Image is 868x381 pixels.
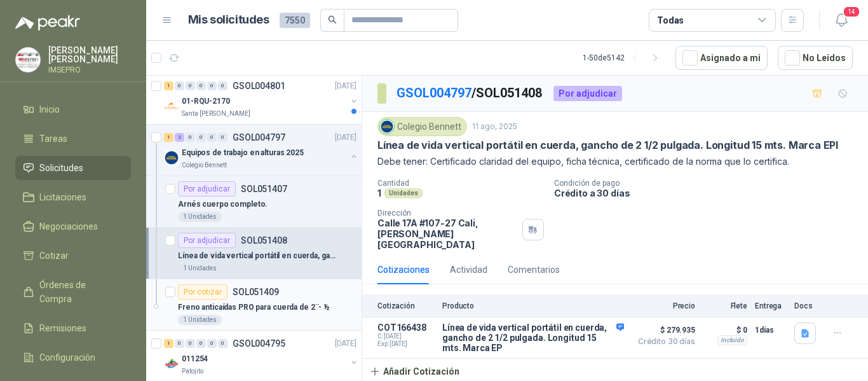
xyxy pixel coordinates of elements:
span: $ 279.935 [632,322,695,338]
a: Por cotizarSOL051409Freno anticaídas PRO para cuerda de 2¨- ½1 Unidades [146,279,362,331]
div: Unidades [384,188,423,198]
div: 1 [164,81,173,90]
p: GSOL004797 [233,133,285,142]
p: Crédito a 30 días [554,188,863,198]
div: 0 [175,81,184,90]
div: Colegio Bennett [377,117,467,136]
p: Docs [794,301,820,310]
div: 0 [218,133,227,142]
span: Cotizar [39,249,69,263]
div: Actividad [450,263,487,277]
div: 2 [175,133,184,142]
p: Colegio Bennett [182,160,227,170]
p: [DATE] [335,80,356,92]
p: Dirección [377,209,517,218]
p: Debe tener: Certificado claridad del equipo, ficha técnica, certificado de la norma que lo certif... [377,155,853,169]
a: Configuración [15,345,131,370]
p: 1 días [755,322,787,338]
p: Arnés cuerpo completo. [178,198,268,211]
div: Por adjudicar [178,233,236,248]
div: Incluido [717,335,747,345]
p: [DATE] [335,132,356,144]
span: Configuración [39,350,95,364]
p: Equipos de trabajo en alturas 2025 [182,147,304,159]
p: Línea de vida vertical portátil en cuerda, gancho de 2 1/2 pulgada. Longitud 15 mts. Marca EPI [377,139,838,152]
img: Company Logo [164,150,179,165]
p: Cotización [377,301,435,310]
div: 0 [196,339,206,348]
a: Remisiones [15,316,131,340]
p: 01-RQU-2170 [182,95,230,107]
div: Por cotizar [178,284,227,300]
button: 14 [830,9,853,32]
img: Logo peakr [15,15,80,31]
span: Inicio [39,102,60,116]
button: No Leídos [778,46,853,70]
p: SOL051409 [233,287,279,296]
a: Órdenes de Compra [15,273,131,311]
span: Órdenes de Compra [39,278,119,306]
a: Solicitudes [15,156,131,180]
img: Company Logo [16,48,40,72]
p: 1 [377,188,381,198]
div: 1 Unidades [178,315,222,325]
div: 0 [186,133,195,142]
div: 0 [196,133,206,142]
div: Todas [657,13,684,27]
span: Crédito 30 días [632,338,695,345]
img: Company Logo [164,99,179,114]
span: Remisiones [39,321,86,335]
span: C: [DATE] [377,333,435,340]
a: 1 0 0 0 0 0 GSOL004795[DATE] Company Logo011254Patojito [164,336,359,377]
div: 0 [218,339,227,348]
div: 1 [164,339,173,348]
a: Por adjudicarSOL051407Arnés cuerpo completo.1 Unidades [146,176,362,228]
p: COT166438 [377,322,435,333]
a: GSOL004797 [397,85,471,100]
p: Freno anticaídas PRO para cuerda de 2¨- ½ [178,301,330,314]
span: Exp: [DATE] [377,340,435,348]
div: 0 [207,133,217,142]
a: 1 0 0 0 0 0 GSOL004801[DATE] Company Logo01-RQU-2170Santa [PERSON_NAME] [164,78,359,119]
button: Asignado a mi [675,46,768,70]
div: 1 - 50 de 5142 [583,48,665,68]
p: 011254 [182,353,208,365]
p: Entrega [755,301,787,310]
a: Inicio [15,97,131,121]
div: 0 [207,339,217,348]
span: Negociaciones [39,219,98,233]
img: Company Logo [164,356,179,371]
a: Licitaciones [15,185,131,209]
p: $ 0 [703,322,747,338]
p: Producto [442,301,624,310]
a: 1 2 0 0 0 0 GSOL004797[DATE] Company LogoEquipos de trabajo en alturas 2025Colegio Bennett [164,130,359,170]
p: Patojito [182,366,203,377]
p: GSOL004795 [233,339,285,348]
p: [DATE] [335,338,356,350]
p: Condición de pago [554,179,863,188]
div: 1 Unidades [178,263,222,274]
p: Calle 17A #107-27 Cali , [PERSON_NAME][GEOGRAPHIC_DATA] [377,218,517,250]
p: Línea de vida vertical portátil en cuerda, gancho de 2 1/2 pulgada. Longitud 15 mts. Marca EPI [178,250,336,262]
div: 0 [186,339,195,348]
a: Por adjudicarSOL051408Línea de vida vertical portátil en cuerda, gancho de 2 1/2 pulgada. Longitu... [146,228,362,279]
a: Tareas [15,127,131,151]
div: 1 [164,133,173,142]
p: Flete [703,301,747,310]
p: Santa [PERSON_NAME] [182,109,250,119]
a: Cotizar [15,244,131,268]
div: Por adjudicar [178,181,236,197]
a: Negociaciones [15,214,131,239]
p: Línea de vida vertical portátil en cuerda, gancho de 2 1/2 pulgada. Longitud 15 mts. Marca EP [442,322,624,353]
p: Precio [632,301,695,310]
span: 7550 [280,13,310,28]
span: search [328,15,337,24]
p: 11 ago, 2025 [472,121,517,133]
span: Solicitudes [39,161,83,175]
span: Licitaciones [39,190,86,204]
p: SOL051407 [241,184,287,193]
div: 0 [207,81,217,90]
div: 0 [218,81,227,90]
div: 1 Unidades [178,212,222,222]
h1: Mis solicitudes [188,11,269,29]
